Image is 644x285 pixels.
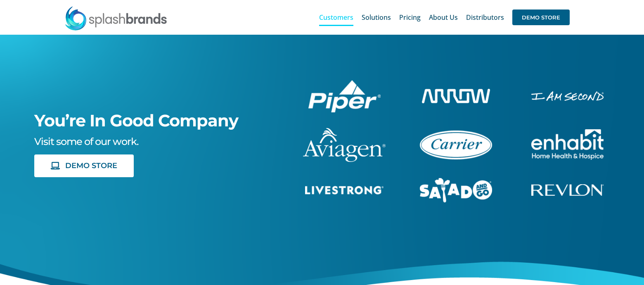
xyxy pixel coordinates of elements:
[305,186,384,195] img: Livestrong Store
[531,184,604,196] img: Revlon
[362,14,391,21] span: Solutions
[420,177,492,186] a: sng-1C
[466,4,504,31] a: Distributors
[429,14,458,21] span: About Us
[399,14,421,21] span: Pricing
[308,79,381,88] a: piper-White
[531,128,604,137] a: enhabit-stacked-white
[512,4,570,31] a: DEMO STORE
[512,9,570,25] span: DEMO STORE
[422,88,490,97] a: arrow-white
[466,14,504,21] span: Distributors
[422,89,490,103] img: Arrow Store
[531,129,604,160] img: Enhabit Gear Store
[64,6,168,31] img: SplashBrands.com Logo
[305,185,384,194] a: livestrong-5E-website
[531,91,604,101] img: I Am Second Store
[531,90,604,99] a: enhabit-stacked-white
[34,135,138,147] span: Visit some of our work.
[65,161,117,170] span: DEMO STORE
[319,4,570,31] nav: Main Menu
[308,80,381,112] img: Piper Pilot Ship
[34,154,134,177] a: DEMO STORE
[399,4,421,31] a: Pricing
[531,183,604,192] a: revlon-flat-white
[420,131,492,159] img: Carrier Brand Store
[319,14,353,21] span: Customers
[420,129,492,138] a: carrier-1B
[319,4,353,31] a: Customers
[34,110,238,131] span: You’re In Good Company
[420,178,492,203] img: Salad And Go Store
[303,128,386,162] img: aviagen-1C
